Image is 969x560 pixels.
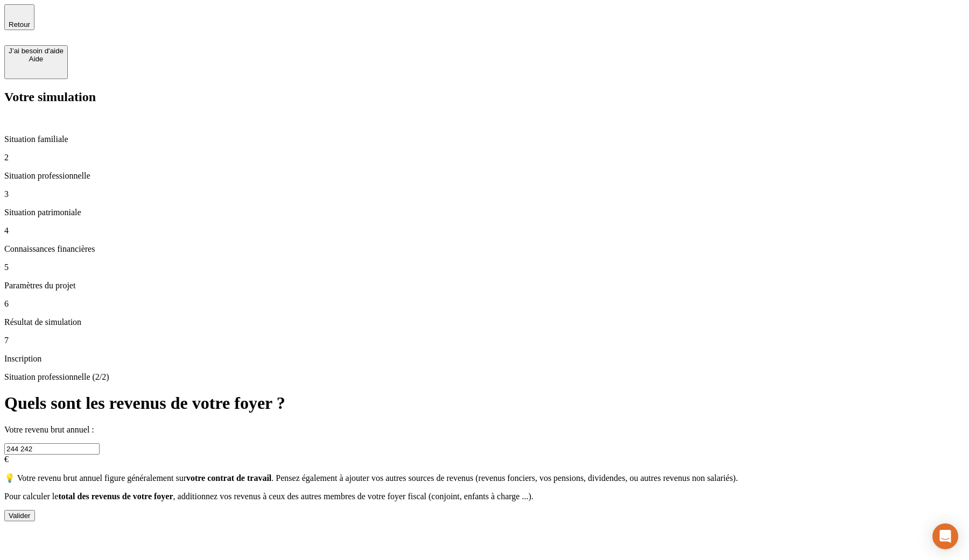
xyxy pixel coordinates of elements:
[271,473,738,483] span: . Pensez également à ajouter vos autres sources de revenus (revenus fonciers, vos pensions, divid...
[4,354,965,364] p: Inscription
[186,473,271,483] span: votre contrat de travail
[58,492,173,501] span: total des revenus de votre foyer
[4,510,35,521] button: Valider
[4,134,965,144] p: Situation familiale
[4,393,965,413] h1: Quels sont les revenus de votre foyer ?
[4,336,965,345] p: 7
[4,443,100,455] input: 0
[9,47,64,55] div: J’ai besoin d'aide
[9,55,64,63] div: Aide
[4,244,965,254] p: Connaissances financières
[4,226,965,236] p: 4
[4,90,965,104] h2: Votre simulation
[4,153,965,162] p: 2
[4,4,34,30] button: Retour
[4,473,186,483] span: 💡 Votre revenu brut annuel figure généralement sur
[4,208,965,217] p: Situation patrimoniale
[4,492,58,501] span: Pour calculer le
[4,281,965,290] p: Paramètres du projet
[9,512,31,520] div: Valider
[4,45,68,79] button: J’ai besoin d'aideAide
[4,317,965,327] p: Résultat de simulation
[932,523,958,549] div: Open Intercom Messenger
[4,425,965,435] p: Votre revenu brut annuel :
[9,20,30,29] span: Retour
[4,189,965,199] p: 3
[4,299,965,309] p: 6
[4,171,965,181] p: Situation professionnelle
[4,263,965,272] p: 5
[4,455,9,464] span: €
[173,492,533,501] span: , additionnez vos revenus à ceux des autres membres de votre foyer fiscal (conjoint, enfants à ch...
[4,372,965,382] p: Situation professionnelle (2/2)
